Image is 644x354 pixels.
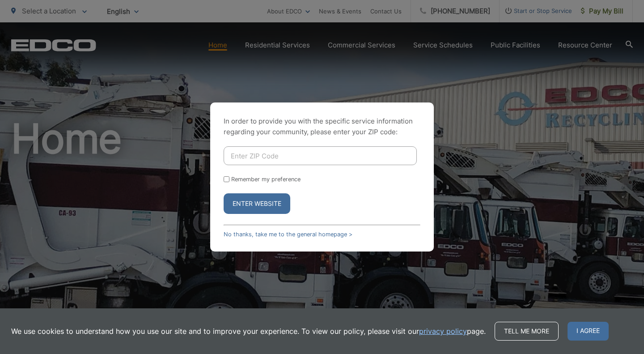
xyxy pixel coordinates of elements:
[568,322,609,341] span: I agree
[224,146,417,165] input: Enter ZIP Code
[231,176,301,183] label: Remember my preference
[419,326,467,337] a: privacy policy
[11,326,486,337] p: We use cookies to understand how you use our site and to improve your experience. To view our pol...
[224,193,290,214] button: Enter Website
[495,322,559,341] a: Tell me more
[224,231,352,238] a: No thanks, take me to the general homepage >
[224,116,420,137] p: In order to provide you with the specific service information regarding your community, please en...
